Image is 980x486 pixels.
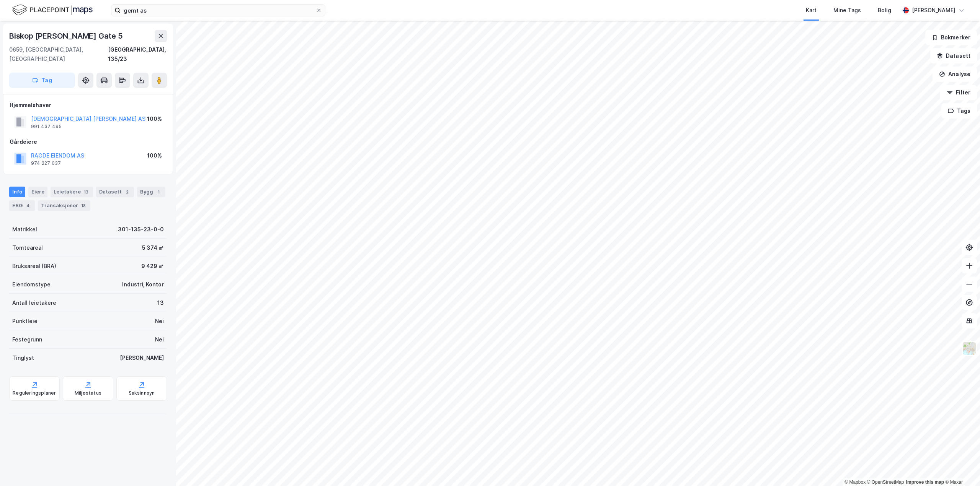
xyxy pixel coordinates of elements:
div: 100% [147,151,162,160]
div: Bruksareal (BRA) [12,262,56,271]
div: [GEOGRAPHIC_DATA], 135/23 [108,45,167,63]
div: Tomteareal [12,243,43,252]
div: [PERSON_NAME] [120,353,164,362]
div: Nei [155,335,164,344]
div: 991 437 495 [31,124,62,130]
button: Bokmerker [925,30,977,45]
div: Datasett [96,187,134,197]
div: 9 429 ㎡ [141,262,164,271]
div: Transaksjoner [38,200,90,211]
div: Eiere [28,187,47,197]
div: Bolig [878,6,891,15]
a: OpenStreetMap [867,479,904,485]
div: Kart [806,6,817,15]
img: Z [962,341,977,356]
button: Tag [9,73,75,88]
div: Eiendomstype [12,280,51,289]
a: Improve this map [906,479,944,485]
div: Reguleringsplaner [13,390,56,396]
button: Tags [941,103,977,119]
div: 2 [123,188,131,196]
div: 4 [24,202,32,210]
div: 18 [80,202,87,210]
div: 1 [155,188,162,196]
div: Antall leietakere [12,298,56,307]
div: Leietakere [51,187,93,197]
div: [PERSON_NAME] [912,6,955,15]
div: 301-135-23-0-0 [118,225,164,234]
div: Punktleie [12,317,38,326]
button: Datasett [930,48,977,63]
div: Mine Tags [833,6,861,15]
a: Mapbox [844,479,866,485]
div: Info [9,187,25,197]
div: Festegrunn [12,335,42,344]
div: ESG [9,200,35,211]
div: 13 [82,188,90,196]
button: Filter [940,85,977,100]
div: Gårdeiere [10,137,167,146]
div: Miljøstatus [75,390,101,396]
div: Saksinnsyn [129,390,155,396]
iframe: Chat Widget [942,449,980,486]
div: 0659, [GEOGRAPHIC_DATA], [GEOGRAPHIC_DATA] [9,45,108,63]
div: Tinglyst [12,353,34,362]
div: 5 374 ㎡ [142,243,164,252]
div: Hjemmelshaver [10,101,167,110]
img: logo.f888ab2527a4732fd821a326f86c7f29.svg [12,3,93,17]
button: Analyse [933,67,977,82]
div: Nei [155,317,164,326]
div: 13 [157,298,164,307]
div: Matrikkel [12,225,37,234]
div: 974 227 037 [31,160,61,166]
div: Biskop [PERSON_NAME] Gate 5 [9,30,124,42]
div: Industri, Kontor [122,280,164,289]
div: 100% [147,114,162,124]
input: Søk på adresse, matrikkel, gårdeiere, leietakere eller personer [121,5,316,16]
div: Bygg [137,187,165,197]
div: Kontrollprogram for chat [942,449,980,486]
